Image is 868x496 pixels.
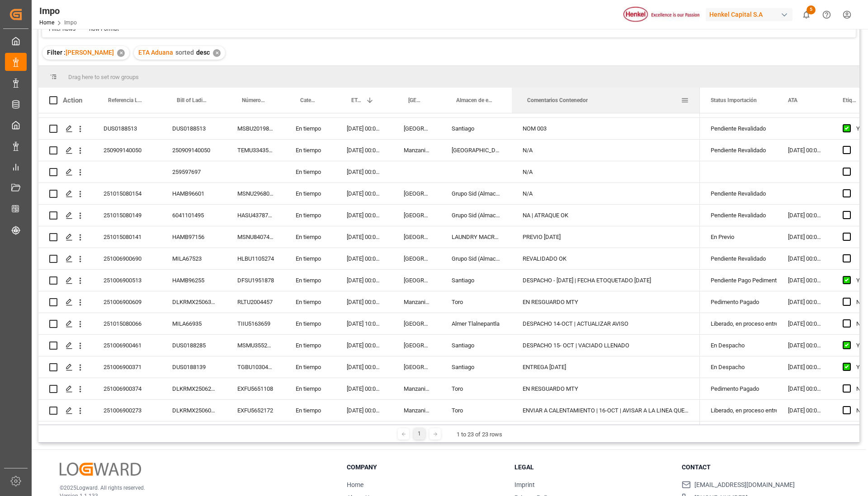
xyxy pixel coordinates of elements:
div: [DATE] 00:00:00 [777,226,832,248]
div: 251006900609 [93,291,161,313]
div: [DATE] 00:00:00 [777,335,832,356]
div: En tiempo [285,313,336,334]
div: [GEOGRAPHIC_DATA] [393,226,441,248]
div: 251015080154 [93,183,161,204]
div: [DATE] 00:00:00 [336,270,393,291]
div: Press SPACE to select this row. [38,161,700,183]
div: MILA66935 [161,313,226,334]
div: 251006900461 [93,335,161,356]
div: En tiempo [285,356,336,378]
span: [GEOGRAPHIC_DATA] - Locode [408,97,422,103]
div: Liberado, en proceso entrega [711,400,766,421]
div: NA | ATRAQUE OK [512,205,700,226]
div: [GEOGRAPHIC_DATA] [393,118,441,139]
div: Toro [441,400,512,421]
div: ENVIAR A CALENTAMIENTO | 16-OCT | AVISAR A LA LINEA QUE SE QUEDARA FIN DE SEMANA [512,400,700,421]
div: Toro [441,291,512,313]
div: Yes [856,118,866,139]
div: [DATE] 00:00:00 [777,291,832,313]
div: Press SPACE to select this row. [38,378,700,400]
div: Press SPACE to select this row. [38,248,700,270]
span: Etiquetado? [843,97,858,103]
div: Liberado, en proceso entrega [711,314,766,334]
div: Manzanillo [393,400,441,421]
div: MILA67523 [161,248,226,269]
div: 251006900690 [93,248,161,269]
div: En tiempo [285,183,336,204]
div: Toro [441,378,512,399]
span: [EMAIL_ADDRESS][DOMAIN_NAME] [694,480,795,490]
span: Status Importación [711,97,757,103]
div: No [856,314,866,334]
div: 1 to 23 of 23 rows [457,430,502,439]
div: En tiempo [285,205,336,226]
div: [GEOGRAPHIC_DATA] [393,205,441,226]
div: ✕ [213,49,221,57]
div: No [856,292,866,313]
div: DUS0188513 [93,118,161,139]
div: [DATE] 00:00:00 [336,400,393,421]
div: [DATE] 00:00:00 [336,183,393,204]
div: En tiempo [285,400,336,421]
div: Grupo Sid (Almacenaje y Distribucion AVIOR) [441,205,512,226]
span: ETA Aduana [138,49,173,56]
span: Categoría [300,97,317,103]
div: [DATE] 10:00:00 [336,313,393,334]
div: [DATE] 00:00:00 [336,378,393,399]
div: [GEOGRAPHIC_DATA] [393,335,441,356]
div: Pendiente Revalidado [711,140,766,161]
div: Yes [856,270,866,291]
span: [PERSON_NAME] [66,49,114,56]
div: Press SPACE to select this row. [38,140,700,161]
div: Pendiente Pago Pedimento [711,270,766,291]
div: 251006900513 [93,270,161,291]
div: Press SPACE to select this row. [38,335,700,356]
div: TGBU1030411 [226,356,285,378]
div: Pendiente Revalidado [711,118,766,139]
div: MSNU2968043 [226,183,285,204]
div: [GEOGRAPHIC_DATA] [393,183,441,204]
div: [DATE] 00:00:00 [336,226,393,248]
span: 5 [807,5,816,14]
div: Santiago [441,270,512,291]
div: [DATE] 00:00:00 [336,356,393,378]
div: En tiempo [285,118,336,139]
button: show 5 new notifications [796,5,816,25]
div: Yes [856,335,866,356]
span: ATA [788,97,797,103]
div: [GEOGRAPHIC_DATA] [393,356,441,378]
span: Bill of Lading Number [177,97,208,103]
span: ETA Aduana [351,97,362,103]
span: Número de Contenedor [242,97,266,103]
div: Santiago [441,335,512,356]
span: desc [196,49,210,56]
div: 6041101495 [161,205,226,226]
div: DUS0188139 [161,356,226,378]
div: DLKRMX2506063 [161,400,226,421]
div: No [856,400,866,421]
div: DUS0188285 [161,335,226,356]
div: 251006900374 [93,378,161,399]
h3: Contact [682,463,838,472]
div: DLKRMX2506231 [161,378,226,399]
div: HAMB97156 [161,226,226,248]
div: En tiempo [285,378,336,399]
div: N/A [512,183,700,204]
div: ENTREGA [DATE] [512,356,700,378]
div: Press SPACE to select this row. [38,291,700,313]
div: En tiempo [285,335,336,356]
div: PREVIO [DATE] [512,226,700,248]
div: DLKRMX2506362 [161,291,226,313]
div: No [856,379,866,399]
div: [DATE] 00:00:00 [777,248,832,269]
div: Manzanillo [393,140,441,161]
div: LAUNDRY MACRO CEDIS TOLUCA/ ALMACEN DE MATERIA PRIMA [441,226,512,248]
div: [GEOGRAPHIC_DATA] [393,313,441,334]
div: En tiempo [285,161,336,182]
div: TIIU5163659 [226,313,285,334]
div: [GEOGRAPHIC_DATA] [393,270,441,291]
div: [DATE] 00:00:00 [336,118,393,139]
div: [DATE] 00:00:00 [777,140,832,161]
div: [GEOGRAPHIC_DATA] [393,248,441,269]
div: Grupo Sid (Almacenaje y Distribucion AVIOR) [441,248,512,269]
